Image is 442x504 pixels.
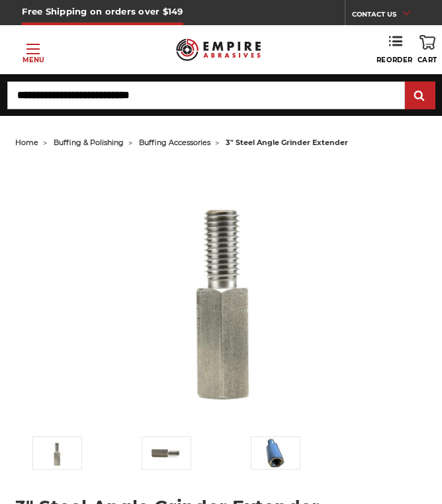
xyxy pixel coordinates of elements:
[22,55,44,65] p: Menu
[54,138,124,147] a: buffing & polishing
[407,83,433,109] input: Submit
[352,7,420,25] a: CONTACT US
[176,33,261,66] img: Empire Abrasives
[376,35,413,64] a: Reorder
[418,56,437,64] span: Cart
[15,138,38,147] a: home
[226,138,348,147] span: 3" steel angle grinder extender
[260,437,292,469] img: 3" Steel Angle Grinder Extender
[150,437,182,469] img: 3" Steel Angle Grinder Extender
[139,138,210,147] a: buffing accessories
[26,48,40,50] span: Toggle menu
[418,35,437,64] a: Cart
[376,56,413,64] span: Reorder
[41,437,73,469] img: 3" Steel Angle Grinder Extender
